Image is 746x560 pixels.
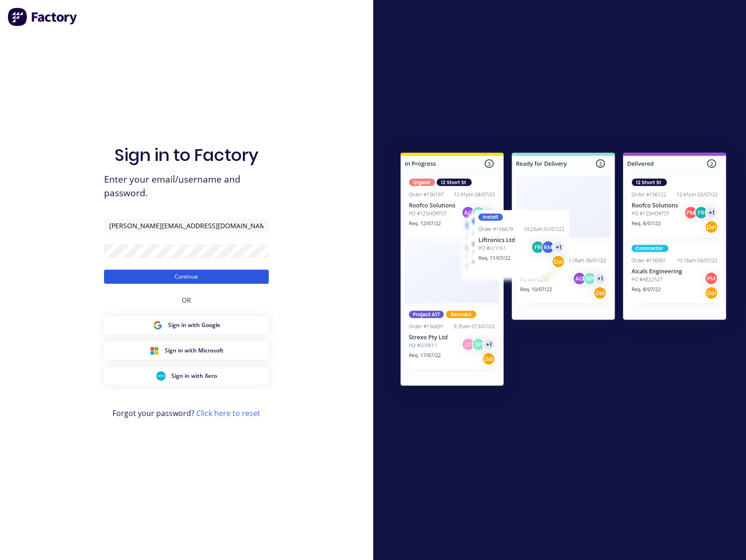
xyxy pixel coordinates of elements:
div: OR [182,284,191,316]
img: Factory [8,8,78,26]
button: Microsoft Sign inSign in with Microsoft [104,342,269,360]
img: Google Sign in [153,320,162,330]
button: Continue [104,270,269,284]
input: Email/Username [104,219,269,233]
img: Microsoft Sign in [150,346,159,355]
h1: Sign in to Factory [114,145,258,165]
span: Sign in with Google [168,321,220,329]
img: Xero Sign in [156,371,166,381]
span: Enter your email/username and password. [104,173,269,200]
a: Click here to reset [196,408,260,418]
span: Sign in with Xero [171,372,217,380]
span: Sign in with Microsoft [165,346,224,355]
span: Forgot your password? [112,408,260,419]
button: Xero Sign inSign in with Xero [104,367,269,385]
button: Google Sign inSign in with Google [104,316,269,334]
